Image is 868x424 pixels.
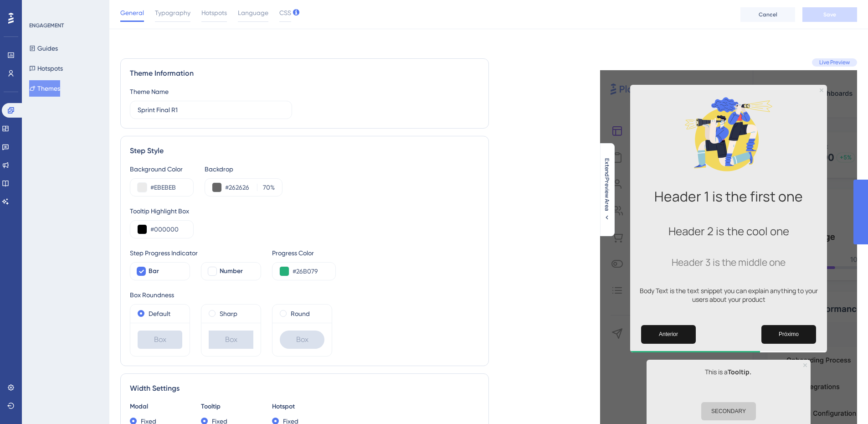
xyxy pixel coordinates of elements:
[130,383,479,394] div: Width Settings
[29,60,63,77] button: Hotspots
[830,388,857,415] iframe: UserGuiding AI Assistant Launcher
[220,308,237,319] label: Sharp
[291,308,310,319] label: Round
[637,223,820,238] h2: Header 2 is the cool one
[130,401,190,412] div: Modal
[149,308,170,319] label: Default
[279,7,291,18] span: CSS
[130,290,479,300] div: Box Roundness
[205,164,282,175] div: Backdrop
[238,7,268,18] span: Language
[130,164,194,175] div: Background Color
[761,325,816,344] button: Next
[740,7,795,22] button: Cancel
[209,331,253,349] div: Box
[280,331,324,349] div: Box
[130,68,479,79] div: Theme Information
[654,367,803,377] p: This is a
[803,363,807,367] div: Close Preview
[603,158,611,211] span: Extend Preview Area
[257,182,275,193] label: %
[260,182,270,193] input: %
[130,86,169,97] div: Theme Name
[701,402,756,420] button: SECONDARY
[637,187,820,206] h1: Header 1 is the first one
[802,7,857,22] button: Save
[823,11,836,18] span: Save
[759,11,777,18] span: Cancel
[641,325,696,344] button: Previous
[272,248,336,259] div: Progress Color
[130,145,479,156] div: Step Style
[220,266,243,277] span: Number
[130,206,479,217] div: Tooltip Highlight Box
[138,331,182,349] div: Box
[29,22,64,29] div: ENGAGEMENT
[130,248,261,259] div: Step Progress Indicator
[272,401,332,412] div: Hotspot
[728,367,751,376] b: Tooltip.
[149,266,159,277] span: Bar
[600,158,614,221] button: Extend Preview Area
[819,59,850,66] span: Live Preview
[138,105,284,115] input: Theme Name
[683,88,774,180] img: Modal Media
[820,88,823,92] div: Close Preview
[29,80,60,97] button: Themes
[201,7,227,18] span: Hotspots
[637,256,820,269] h3: Header 3 is the middle one
[29,40,58,57] button: Guides
[201,401,261,412] div: Tooltip
[155,7,190,18] span: Typography
[637,286,820,304] p: Body Text is the text snippet you can explain anything to your users about your product
[120,7,144,18] span: General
